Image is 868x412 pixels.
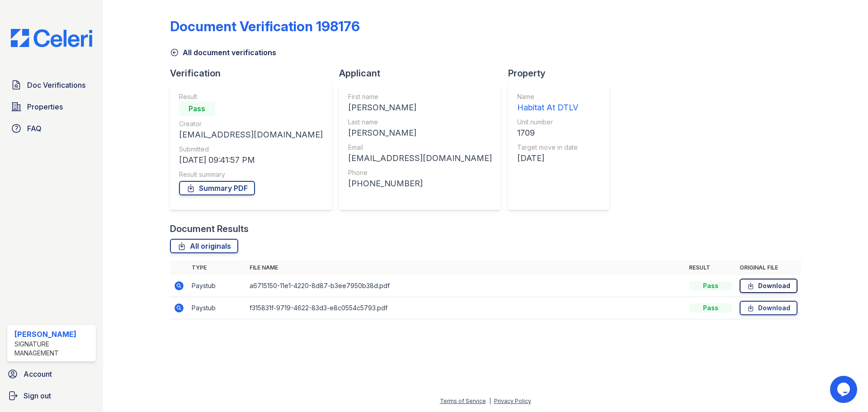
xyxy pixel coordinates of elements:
[517,143,578,152] div: Target move in date
[4,387,99,405] a: Sign out
[24,369,52,379] span: Account
[27,101,63,112] span: Properties
[517,92,578,114] a: Name Habitat At DTLV
[7,98,96,116] a: Properties
[685,260,736,275] th: Result
[348,92,492,101] div: First name
[24,390,51,401] span: Sign out
[179,170,323,179] div: Result summary
[179,92,323,101] div: Result
[508,67,617,80] div: Property
[27,123,42,134] span: FAQ
[339,67,508,80] div: Applicant
[740,301,797,315] a: Download
[348,143,492,152] div: Email
[348,118,492,127] div: Last name
[517,127,578,139] div: 1709
[170,239,238,253] a: All originals
[246,275,685,297] td: a6715150-11e1-4220-8d87-b3ee7950b38d.pdf
[170,223,249,235] div: Document Results
[348,152,492,165] div: [EMAIL_ADDRESS][DOMAIN_NAME]
[179,101,215,116] div: Pass
[489,398,491,404] div: |
[517,92,578,101] div: Name
[188,275,246,297] td: Paystub
[179,181,255,195] a: Summary PDF
[170,67,339,80] div: Verification
[4,365,99,383] a: Account
[517,118,578,127] div: Unit number
[188,297,246,319] td: Paystub
[689,303,732,313] div: Pass
[179,128,323,141] div: [EMAIL_ADDRESS][DOMAIN_NAME]
[246,260,685,275] th: File name
[170,47,276,58] a: All document verifications
[170,18,360,34] div: Document Verification 198176
[740,279,797,293] a: Download
[348,101,492,114] div: [PERSON_NAME]
[494,398,531,404] a: Privacy Policy
[736,260,801,275] th: Original file
[188,260,246,275] th: Type
[14,329,92,340] div: [PERSON_NAME]
[27,80,85,90] span: Doc Verifications
[7,119,96,137] a: FAQ
[14,340,92,358] div: Signature Management
[246,297,685,319] td: f315831f-9719-4622-83d3-e8c0554c5793.pdf
[348,168,492,177] div: Phone
[179,119,323,128] div: Creator
[830,376,859,403] iframe: chat widget
[440,398,486,404] a: Terms of Service
[179,154,323,166] div: [DATE] 09:41:57 PM
[517,152,578,165] div: [DATE]
[4,29,99,47] img: CE_Logo_Blue-a8612792a0a2168367f1c8372b55b34899dd931a85d93a1a3d3e32e68fde9ad4.png
[348,127,492,139] div: [PERSON_NAME]
[7,76,96,94] a: Doc Verifications
[689,281,732,290] div: Pass
[517,101,578,114] div: Habitat At DTLV
[348,177,492,190] div: [PHONE_NUMBER]
[179,145,323,154] div: Submitted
